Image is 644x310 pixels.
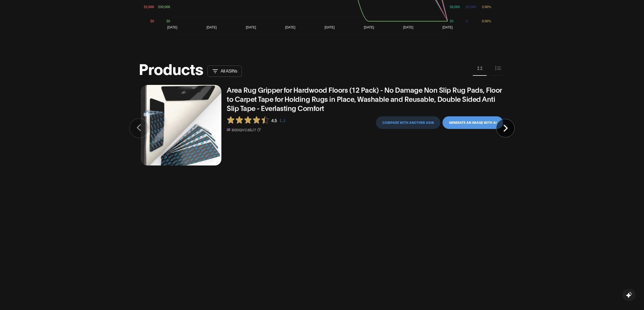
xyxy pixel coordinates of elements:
p: All ASINs [221,69,237,74]
tspan: 0 [466,19,468,23]
button: Area Rug Gripper for Hardwood Floors (12 Pack) - No Damage Non Slip Rug Pads, Floor to Carpet Tap... [227,85,503,112]
p: 4.5 [271,118,277,123]
tspan: [DATE] [285,25,295,29]
tspan: [DATE] [442,25,453,29]
tspan: [DATE] [324,25,335,29]
tspan: [DATE] [403,25,414,29]
tspan: 0.00% [482,19,491,23]
tspan: $2,000 [144,5,154,9]
span: B0DQVC86J7 [232,127,256,133]
button: All ASINs [207,66,242,77]
tspan: $0 [450,19,453,23]
img: USA Flag [227,128,230,131]
tspan: $8,000 [450,5,460,9]
img: Area Rug Gripper for Hardwood Floors (12 Pack) - No Damage Non Slip Rug Pads, Floor to Carpet Tap... [141,75,221,175]
button: Generate an image with AI [442,116,503,129]
tspan: [DATE] [246,25,256,29]
tspan: $0 [166,19,170,23]
h1: Products [139,63,203,73]
tspan: 2.00% [482,5,491,9]
tspan: 85,000 [466,5,476,9]
tspan: $0 [150,19,154,23]
button: Compare with another asin [376,116,440,129]
h3: ( ... ) [280,117,285,124]
tspan: [DATE] [167,25,177,29]
tspan: [DATE] [364,25,374,29]
button: Copy product code B0DQVC86J7 [227,127,285,133]
tspan: [DATE] [207,25,217,29]
tspan: $20,000 [158,5,170,9]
